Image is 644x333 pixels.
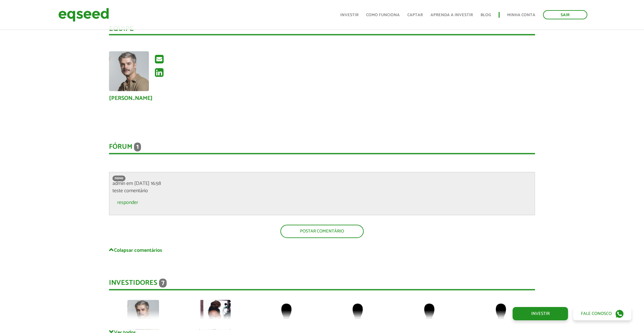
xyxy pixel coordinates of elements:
p: teste comentário [112,188,532,194]
img: picture-123564-1758224931.png [127,300,159,331]
span: novo [112,175,125,181]
span: 1 [134,142,141,151]
a: Ver perfil do usuário. [109,51,149,91]
a: Sair [543,10,587,19]
a: Investir [340,13,359,17]
a: Como funciona [366,13,400,17]
div: Investidores [109,278,535,290]
span: admin em [DATE] 16:58 [112,179,161,188]
a: [PERSON_NAME] [109,95,153,101]
a: Investir [513,307,568,320]
a: Blog [481,13,491,17]
a: Postar comentário [280,225,364,238]
img: Foto de Gentil Nascimento [109,51,149,91]
div: Equipe [109,25,535,35]
img: default-user.png [485,300,517,331]
a: Aprenda a investir [430,13,473,17]
a: Colapsar comentários [109,247,535,253]
a: Fale conosco [573,307,631,320]
img: default-user.png [342,300,373,331]
img: picture-90970-1668946421.jpg [199,300,231,331]
img: default-user.png [271,300,302,331]
div: Fórum [109,142,535,154]
span: 7 [159,278,167,287]
a: Minha conta [507,13,535,17]
a: responder [117,200,138,205]
img: EqSeed [58,6,109,23]
a: Captar [407,13,423,17]
img: default-user.png [413,300,445,331]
